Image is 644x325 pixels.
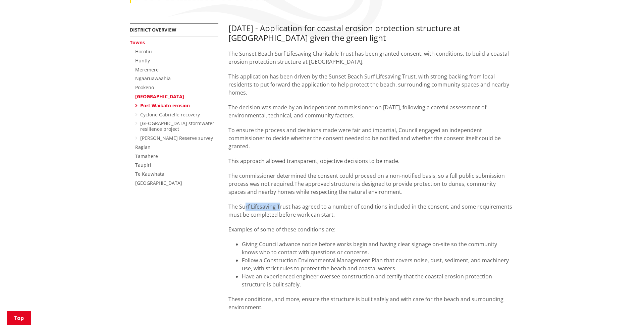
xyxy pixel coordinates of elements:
[135,84,154,91] a: Pookeno
[228,295,514,311] p: These conditions, and more, ensure the structure is built safely and with care for the beach and ...
[613,297,637,321] iframe: Messenger Launcher
[135,162,151,168] a: Taupiri
[242,272,514,288] li: Have an experienced engineer oversee construction and certify that the coastal erosion protection...
[140,111,200,118] a: Cyclone Gabrielle recovery
[130,39,145,46] a: Towns
[135,48,152,55] a: Horotiu
[228,50,514,66] p: The Sunset Beach Surf Lifesaving Charitable Trust has been granted consent, with conditions, to b...
[7,311,31,325] a: Top
[228,225,514,233] p: Examples of some of these conditions are:
[135,75,171,82] a: Ngaaruawaahia
[135,144,151,150] a: Raglan
[135,180,182,186] a: [GEOGRAPHIC_DATA]
[228,103,514,119] p: The decision was made by an independent commissioner on [DATE], following a careful assessment of...
[228,203,514,219] p: The Surf Lifesaving Trust has agreed to a number of conditions included in the consent, and some ...
[228,172,514,196] p: The commissioner determined the consent could proceed on a non-notified basis, so a full public s...
[140,120,214,132] a: [GEOGRAPHIC_DATA] stormwater resilience project
[135,153,158,159] a: Tamahere
[228,23,514,43] h3: [DATE] - Application for coastal erosion protection structure at [GEOGRAPHIC_DATA] given the gree...
[228,157,514,165] p: This approach allowed transparent, objective decisions to be made.
[135,66,159,73] a: Meremere
[135,93,184,100] a: [GEOGRAPHIC_DATA]
[228,126,514,150] p: To ensure the process and decisions made were fair and impartial, Council engaged an independent ...
[140,102,190,109] a: Port Waikato erosion
[130,26,176,33] a: District overview
[242,256,514,272] li: Follow a Construction Environmental Management Plan that covers noise, dust, sediment, and machin...
[242,240,514,256] li: Giving Council advance notice before works begin and having clear signage on-site so the communit...
[135,171,164,177] a: Te Kauwhata
[140,135,213,141] a: [PERSON_NAME] Reserve survey
[135,57,150,64] a: Huntly
[228,72,514,97] p: This application has been driven by the Sunset Beach Surf Lifesaving Trust, with strong backing f...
